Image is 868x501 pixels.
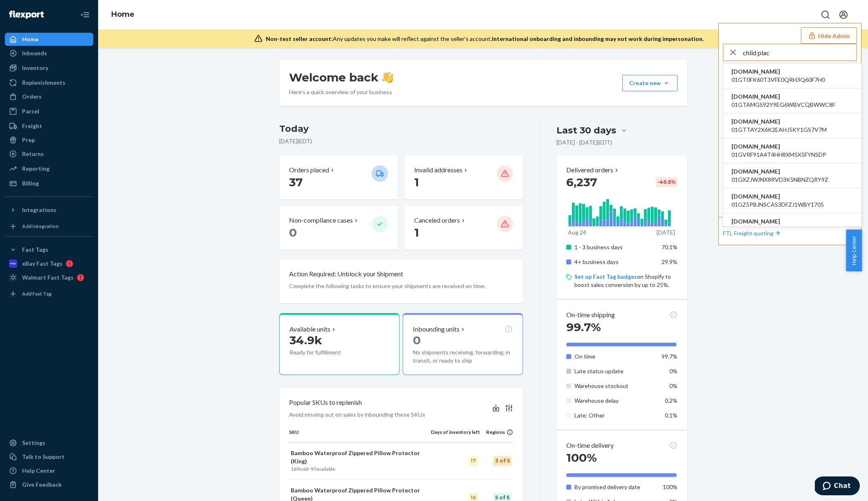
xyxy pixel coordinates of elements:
a: Walmart Fast Tags [5,271,93,284]
span: 99.7% [566,320,601,334]
div: 3 of 5 [493,456,511,466]
span: 01GTAMGS92Y9EG6WBVCQBWWC8F [731,101,835,109]
div: eBay Fast Tags [22,260,63,268]
button: Invalid addresses 1 [404,156,523,199]
div: Home [22,35,38,43]
a: Parcel [5,105,93,118]
div: Add Integration [22,223,58,230]
div: Inventory [22,64,48,72]
span: 01GVRF91A4T4HH8XM5X5FYNSDP [731,151,826,159]
button: Non-compliance cases 0 [279,206,398,250]
a: Returns [5,147,93,160]
span: [DOMAIN_NAME] [731,217,828,226]
p: On time [574,352,655,361]
button: Talk to Support [5,450,93,463]
p: By promised delivery date [574,483,655,491]
ol: breadcrumbs [105,3,141,27]
a: Orders [5,90,93,103]
p: Bamboo Waterproof Zippered Pillow Protector (King) [291,449,429,465]
div: Integrations [22,206,56,214]
div: Returns [22,150,44,158]
p: Late: Other [574,411,655,420]
div: Settings [22,439,45,447]
img: hand-wave emoji [382,72,393,83]
div: Reporting [22,165,49,173]
p: On-time shipping [566,310,615,320]
p: sold · available [291,465,429,472]
button: Open Search Box [817,7,834,23]
img: Flexport logo [9,11,44,19]
span: 70.1% [662,244,677,250]
div: Add Fast Tag [22,290,52,297]
span: 6,237 [566,175,597,189]
a: Set up Fast Tag badges [574,273,637,280]
p: Warehouse delay [574,397,655,405]
a: Replenishments [5,76,93,89]
span: 01GZ85JQWRX5SV9P6GDYHKRJH0 [731,226,828,234]
a: Add Fast Tag [5,287,93,300]
span: 37 [289,175,303,189]
a: Home [111,10,135,19]
span: Non-test seller account: [266,35,333,42]
span: 0 [289,226,297,239]
p: Inbounding units [413,325,460,334]
p: Delivered orders [566,165,620,175]
button: Help Center [846,230,862,271]
span: 169 [291,466,299,472]
span: 1 [414,175,419,189]
p: [DATE] ( EDT ) [279,137,523,145]
a: FTL Freight quoting [723,230,782,237]
button: Orders placed 37 [279,156,398,199]
div: Billing [22,179,39,187]
button: Inbounding units0No shipments receiving, forwarding, in transit, or ready to ship [403,313,523,375]
p: Avoid missing out on sales by inbounding these SKUs [289,411,425,419]
p: Complete the following tasks to ensure your shipments are received on time. [289,282,514,290]
span: 99.7% [662,353,677,360]
span: 29.9% [662,258,677,265]
span: 01GXZJWJNX8RVD3K5NBNZQRY9Z [731,176,828,184]
iframe: Opens a widget where you can chat to one of our agents [815,476,860,497]
span: 97 [311,466,316,472]
p: Aug 24 [568,228,586,237]
p: [DATE] - [DATE] ( EDT ) [556,138,612,147]
p: Late status update [574,367,655,375]
span: 0.2% [665,397,677,404]
p: No shipments receiving, forwarding, in transit, or ready to ship [413,348,513,365]
a: Add Integration [5,220,93,233]
button: Integrations [5,203,93,217]
div: Inbounds [22,49,47,57]
p: On-time delivery [566,441,614,450]
button: Create new [622,75,677,91]
button: Open account menu [835,7,852,23]
th: Days of inventory left [431,429,480,442]
div: Prep [22,136,35,144]
div: -40.5 % [656,177,677,187]
div: Last 30 days [556,124,616,137]
span: [DOMAIN_NAME] [731,142,826,151]
p: on Shopify to boost sales conversion by up to 25%. [574,273,677,289]
a: Settings [5,436,93,449]
p: 1 - 3 business days [574,243,655,251]
button: Give Feedback [5,478,93,491]
button: Hide Admin [801,27,857,44]
p: Available units [289,325,330,334]
a: Inbounds [5,47,93,60]
div: Replenishments [22,79,65,87]
span: 01GTTAY2X6K2EAHJ5KY1GS7V7M [731,126,827,134]
a: Reporting [5,162,93,175]
p: Warehouse stockout [574,382,655,390]
a: Inventory [5,61,93,74]
span: International onboarding and inbounding may not work during impersonation. [492,35,704,42]
input: Search or paste seller ID [743,44,857,61]
span: 1 [414,226,419,239]
span: 01GZ5PBJNSCAS3DFZJ1WBY1705 [731,201,824,209]
button: Canceled orders 1 [404,206,523,250]
span: 0 [413,333,421,347]
p: Invalid addresses [414,165,462,175]
span: 34.9k [289,333,322,347]
div: Talk to Support [22,453,65,461]
div: Orders [22,93,42,101]
p: 4+ business days [574,258,655,266]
